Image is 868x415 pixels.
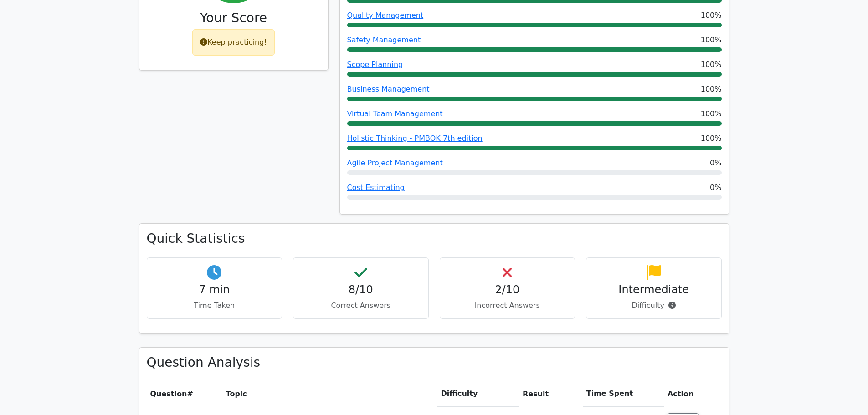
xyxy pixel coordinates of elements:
[701,84,722,95] span: 100%
[222,381,437,407] th: Topic
[347,183,405,192] a: Cost Estimating
[447,283,568,297] h4: 2/10
[701,35,722,46] span: 100%
[154,300,275,311] p: Time Taken
[147,10,321,26] h3: Your Score
[710,182,721,193] span: 0%
[447,300,568,311] p: Incorrect Answers
[192,29,275,56] div: Keep practicing!
[583,381,664,407] th: Time Spent
[347,36,421,44] a: Safety Management
[594,283,714,297] h4: Intermediate
[347,11,424,20] a: Quality Management
[347,60,403,69] a: Scope Planning
[519,381,583,407] th: Result
[154,283,275,297] h4: 7 min
[594,300,714,311] p: Difficulty
[150,389,187,398] span: Question
[301,283,421,297] h4: 8/10
[347,109,443,118] a: Virtual Team Management
[347,85,430,93] a: Business Management
[347,159,443,167] a: Agile Project Management
[147,355,722,370] h3: Question Analysis
[147,381,222,407] th: #
[701,59,722,70] span: 100%
[701,133,722,144] span: 100%
[701,10,722,21] span: 100%
[437,381,519,407] th: Difficulty
[710,158,721,169] span: 0%
[701,108,722,119] span: 100%
[147,231,722,246] h3: Quick Statistics
[347,134,483,143] a: Holistic Thinking - PMBOK 7th edition
[301,300,421,311] p: Correct Answers
[664,381,722,407] th: Action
